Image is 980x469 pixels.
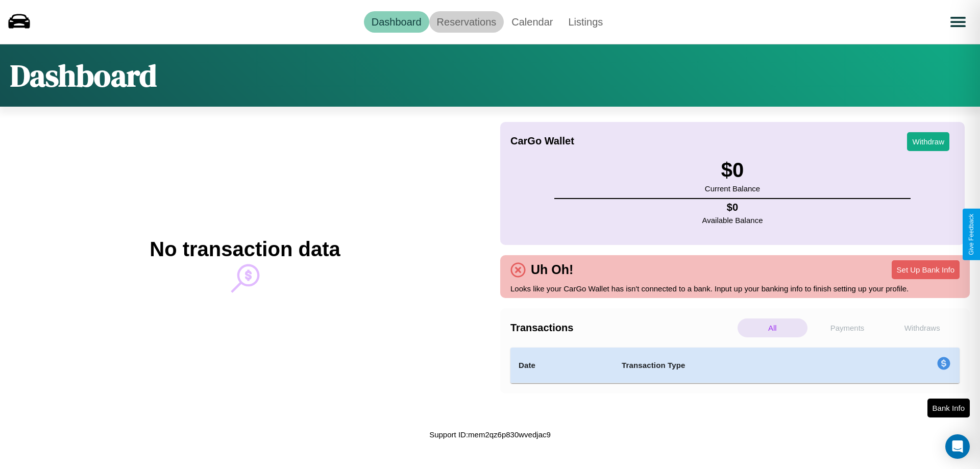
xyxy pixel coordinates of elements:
[738,318,807,337] p: All
[504,11,560,33] a: Calendar
[622,359,853,372] h4: Transaction Type
[702,202,763,213] h4: $ 0
[945,434,970,459] div: Open Intercom Messenger
[510,348,960,383] table: simple table
[927,399,970,417] button: Bank Info
[705,182,760,195] p: Current Balance
[364,11,429,33] a: Dashboard
[510,322,735,334] h4: Transactions
[510,282,960,295] p: Looks like your CarGo Wallet has isn't connected to a bank. Input up your banking info to finish ...
[10,55,157,96] h1: Dashboard
[813,318,883,337] p: Payments
[887,318,957,337] p: Withdraws
[526,262,578,277] h4: Uh Oh!
[429,11,504,33] a: Reservations
[510,135,574,147] h4: CarGo Wallet
[968,214,975,255] div: Give Feedback
[907,132,949,151] button: Withdraw
[150,238,340,261] h2: No transaction data
[429,428,551,441] p: Support ID: mem2qz6p830wvedjac9
[519,359,605,372] h4: Date
[705,159,760,182] h3: $ 0
[892,260,960,279] button: Set Up Bank Info
[944,8,972,36] button: Open menu
[702,213,763,227] p: Available Balance
[560,11,610,33] a: Listings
